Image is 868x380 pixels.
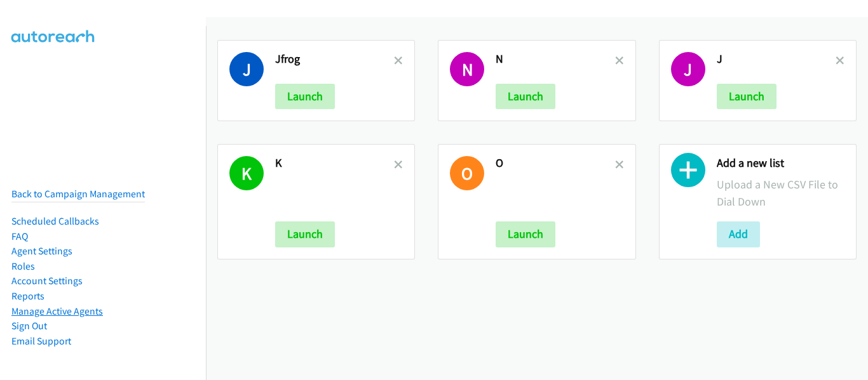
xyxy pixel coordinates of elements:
[11,320,47,332] a: Sign Out
[275,52,394,67] h2: Jfrog
[275,156,394,171] h2: K
[496,52,614,67] h2: N
[11,215,99,227] a: Scheduled Callbacks
[11,245,72,257] a: Agent Settings
[11,305,103,317] a: Manage Active Agents
[11,230,28,242] a: FAQ
[275,84,335,109] button: Launch
[11,290,44,302] a: Reports
[229,52,264,86] h1: J
[11,275,83,287] a: Account Settings
[11,188,145,200] a: Back to Campaign Management
[717,84,776,109] button: Launch
[496,156,614,171] h2: O
[11,335,71,347] a: Email Support
[229,156,264,190] h1: K
[717,52,836,67] h2: J
[496,221,555,247] button: Launch
[450,156,484,190] h1: O
[496,84,555,109] button: Launch
[717,156,844,171] h2: Add a new list
[717,176,844,210] p: Upload a New CSV File to Dial Down
[671,52,705,86] h1: J
[275,221,335,247] button: Launch
[450,52,484,86] h1: N
[717,221,760,247] button: Add
[11,260,35,272] a: Roles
